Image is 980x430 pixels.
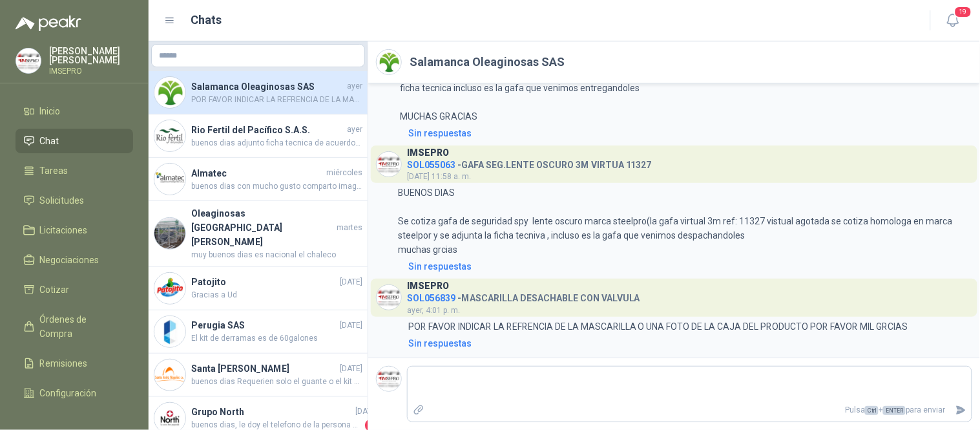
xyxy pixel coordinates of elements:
span: Tareas [40,164,68,178]
a: Solicitudes [16,188,133,213]
span: POR FAVOR INDICAR LA REFRENCIA DE LA MASCARILLA O UNA FOTO DE LA CAJA DEL PRODUCTO POR FAVOR MIL ... [191,94,362,106]
a: Negociaciones [16,248,133,272]
span: ayer [347,124,362,136]
a: Tareas [16,158,133,183]
a: Remisiones [16,351,133,376]
img: Company Logo [154,77,185,108]
h4: Santa [PERSON_NAME] [191,361,337,376]
h2: Salamanca Oleaginosas SAS [410,53,565,71]
img: Company Logo [154,120,185,151]
span: ayer, 4:01 p. m. [407,306,460,315]
div: Sin respuestas [408,126,472,140]
span: buenos dias con mucho gusto comparto imagen del guante tipo ingeniero corto y del guante largo [191,180,362,193]
span: Solicitudes [40,193,85,208]
a: Licitaciones [16,218,133,242]
h1: Chats [191,11,222,29]
h4: Oleaginosas [GEOGRAPHIC_DATA][PERSON_NAME] [191,206,334,249]
h4: - GAFA SEG.LENTE OSCURO 3M VIRTUA 11327 [407,156,652,169]
h4: Rio Fertil del Pacífico S.A.S. [191,123,344,137]
a: Cotizar [16,277,133,302]
span: Chat [40,134,59,148]
button: Enviar [950,399,972,422]
span: ENTER [883,406,906,415]
label: Adjuntar archivos [408,399,430,422]
a: Company LogoPatojito[DATE]Gracias a Ud [149,267,368,310]
span: SOL055063 [407,160,455,170]
img: Company Logo [377,50,401,74]
img: Company Logo [154,218,185,249]
a: Company LogoOleaginosas [GEOGRAPHIC_DATA][PERSON_NAME]martesmuy buenos dias es nacional el chaleco [149,201,368,267]
h4: - MASCARILLA DESACHABLE CON VALVULA [407,290,640,302]
span: [DATE] [340,319,362,332]
span: Órdenes de Compra [40,312,121,341]
p: Pulsa + para enviar [430,399,951,422]
h3: IMSEPRO [407,283,449,290]
img: Company Logo [377,367,401,391]
h4: Salamanca Oleaginosas SAS [191,80,344,94]
span: martes [337,222,362,234]
img: Company Logo [154,360,185,391]
span: Licitaciones [40,223,88,237]
p: IMSEPRO [49,67,133,75]
span: muy buenos dias es nacional el chaleco [191,249,362,261]
p: [PERSON_NAME] [PERSON_NAME] [49,47,133,65]
span: El kit de derramas es de 60galones [191,332,362,345]
h3: IMSEPRO [407,149,449,156]
a: Company LogoPerugia SAS[DATE]El kit de derramas es de 60galones [149,310,368,354]
span: Inicio [40,104,61,118]
span: buenos dias adjunto ficha tecnica de acuerdo a su amable solictud [191,137,362,149]
img: Company Logo [154,316,185,347]
a: Sin respuestas [406,259,972,274]
p: BUENOS DIAS Se cotiza gafa de seguridad spy lente oscuro marca steelpro(la gafa virtual 3m ref: 1... [399,186,972,257]
span: miércoles [326,167,362,179]
h4: Perugia SAS [191,318,337,332]
h4: Grupo North [191,405,353,419]
p: POR FAVOR INDICAR LA REFRENCIA DE LA MASCARILLA O UNA FOTO DE LA CAJA DEL PRODUCTO POR FAVOR MIL ... [408,319,908,334]
span: buenos dias Requerien solo el guante o el kit completo , con pruebas de testeo incluido muchas gr... [191,376,362,388]
a: Inicio [16,99,133,124]
img: Company Logo [154,273,185,304]
span: [DATE] [355,405,378,418]
img: Company Logo [16,48,41,73]
span: [DATE] [340,363,362,375]
a: Company LogoRio Fertil del Pacífico S.A.S.ayerbuenos dias adjunto ficha tecnica de acuerdo a su a... [149,114,368,158]
img: Company Logo [377,285,401,310]
a: Sin respuestas [406,126,972,140]
span: Ctrl [865,406,879,415]
img: Company Logo [154,164,185,195]
img: Company Logo [377,152,401,177]
span: Cotizar [40,283,70,297]
span: ayer [347,80,362,92]
span: Configuración [40,386,97,400]
a: Sin respuestas [406,336,972,350]
span: Negociaciones [40,253,99,267]
a: Company LogoSalamanca Oleaginosas SASayerPOR FAVOR INDICAR LA REFRENCIA DE LA MASCARILLA O UNA FO... [149,71,368,114]
div: Sin respuestas [408,336,472,350]
span: [DATE] [340,276,362,288]
span: Remisiones [40,356,88,371]
a: Company LogoSanta [PERSON_NAME][DATE]buenos dias Requerien solo el guante o el kit completo , con... [149,354,368,397]
a: Chat [16,129,133,153]
a: Company LogoAlmatecmiércolesbuenos dias con mucho gusto comparto imagen del guante tipo ingeniero... [149,158,368,201]
button: 19 [941,9,964,32]
div: Sin respuestas [408,259,472,274]
span: [DATE] 11:58 a. m. [407,172,471,181]
h4: Almatec [191,166,324,180]
a: Órdenes de Compra [16,307,133,346]
img: Logo peakr [16,16,81,31]
h4: Patojito [191,275,337,289]
span: 19 [954,6,972,18]
a: Configuración [16,381,133,405]
span: Gracias a Ud [191,289,362,301]
span: SOL056839 [407,293,455,303]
